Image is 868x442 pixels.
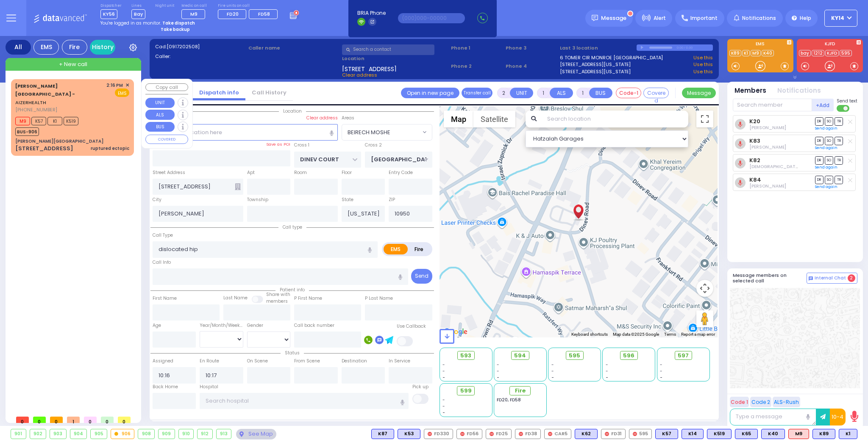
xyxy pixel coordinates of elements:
div: FD38 [515,429,541,439]
div: BLS [707,429,732,439]
label: In Service [389,358,410,365]
div: K89 [812,429,835,439]
div: M9 [788,429,809,439]
div: BLS [655,429,678,439]
button: BUS [589,88,612,98]
label: Hospital [200,384,218,390]
img: Logo [33,13,90,23]
span: 596 [623,351,634,360]
button: BUS [145,122,175,132]
a: Send again [815,126,837,131]
span: Alert [654,14,666,22]
div: CAR5 [544,429,571,439]
label: ZIP [389,196,395,203]
span: FD58 [258,11,270,17]
button: ALS [145,110,175,120]
div: BLS [839,429,857,439]
a: Send again [815,145,837,150]
label: P First Name [294,295,322,302]
label: Call Info [153,259,171,266]
span: [PERSON_NAME][GEOGRAPHIC_DATA] - [15,83,75,98]
span: TR [835,137,843,145]
span: Phone 3 [506,44,557,52]
span: 0 [16,417,29,423]
label: Last Name [223,295,248,301]
a: 595 [840,50,852,56]
div: ruptured ectopic [91,145,129,152]
span: BEIRECH MOSHE [342,124,432,140]
span: Patient info [275,287,309,293]
button: Transfer call [462,88,492,98]
label: Medic on call [181,3,208,8]
div: BLS [371,429,394,439]
label: Pick up [412,384,428,390]
span: TR [835,176,843,184]
label: Call Type [153,232,173,239]
label: On Scene [247,358,268,365]
div: All [6,40,31,55]
button: COVERED [145,135,188,144]
a: M9 [751,50,761,56]
span: 593 [460,351,471,360]
div: FD25 [486,429,512,439]
span: - [660,362,662,368]
img: red-radio-icon.svg [519,432,523,436]
img: red-radio-icon.svg [490,432,494,436]
span: 2:16 PM [106,82,123,88]
input: Search member [733,99,812,111]
a: 6 TOMER CIR MONROE [GEOGRAPHIC_DATA] [560,54,663,61]
a: AIZERHEALTH [15,83,75,106]
span: Phone 1 [451,44,503,52]
img: red-radio-icon.svg [428,432,432,436]
span: - [442,362,445,368]
span: - [442,397,445,403]
div: 913 [217,429,231,439]
span: K57 [31,117,46,125]
span: 0 [84,417,97,423]
span: SO [825,137,833,145]
span: - [442,403,445,409]
img: red-radio-icon.svg [548,432,552,436]
a: K83 [749,138,760,144]
span: SO [825,176,833,184]
span: 599 [460,387,472,395]
a: K82 [749,157,760,163]
label: Dispatcher [100,3,122,8]
label: Location [342,55,448,62]
a: [STREET_ADDRESS][US_STATE] [560,68,631,75]
div: 912 [198,429,212,439]
img: message.svg [592,15,598,21]
span: - [442,374,445,381]
div: 902 [30,429,46,439]
label: Cad: [155,43,246,50]
button: UNIT [145,98,175,108]
button: Copy call [145,83,188,91]
span: - [606,374,608,381]
div: BLS [398,429,420,439]
a: Call History [245,88,293,97]
a: K1 [742,50,750,56]
div: 595 [629,429,652,439]
label: First Name [153,295,177,302]
span: - [497,374,499,381]
span: Dov Guttman [749,144,786,150]
button: Show satellite imagery [473,110,515,127]
button: Internal Chat 2 [807,273,857,284]
a: Use this [693,54,713,61]
span: members [266,298,288,304]
div: [PERSON_NAME][GEOGRAPHIC_DATA] [15,138,103,144]
input: (000)000-00000 [398,13,465,23]
a: 1212 [812,50,824,56]
label: Cross 1 [294,142,309,149]
label: EMS [727,42,793,48]
span: BRIA Phone [357,9,386,17]
div: BLS [761,429,785,439]
span: - [606,368,608,374]
button: Code 1 [730,397,749,407]
div: BLS [812,429,835,439]
label: Fire [407,244,431,254]
span: M9 [15,117,30,125]
span: ✕ [125,82,129,89]
button: Drag Pegman onto the map to open Street View [696,310,713,327]
span: SO [825,117,833,125]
